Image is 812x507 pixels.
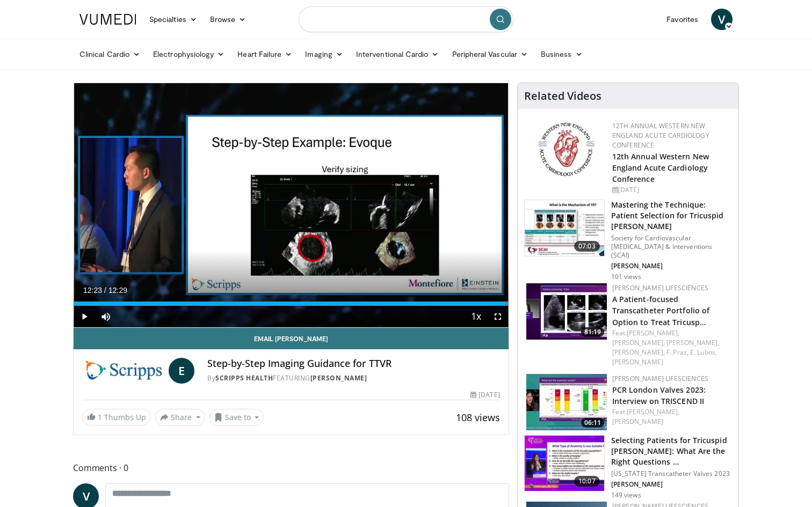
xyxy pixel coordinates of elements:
[82,358,164,384] img: Scripps Health
[73,43,147,65] a: Clinical Cardio
[612,328,730,367] div: Feat.
[487,306,509,327] button: Fullscreen
[581,327,604,337] span: 81:19
[526,374,607,430] a: 06:11
[466,306,487,327] button: Playback Rate
[611,435,732,467] h3: Selecting Patients for Tricuspid [PERSON_NAME]: What Are the Right Questions …
[611,234,732,260] p: Society for Cardiovascular [MEDICAL_DATA] & Interventions (SCAI)
[204,9,253,30] a: Browse
[524,435,732,499] a: 10:07 Selecting Patients for Tricuspid [PERSON_NAME]: What Are the Right Questions … [US_STATE] T...
[143,9,204,30] a: Specialties
[310,373,367,383] a: [PERSON_NAME]
[104,286,106,295] span: /
[215,373,273,383] a: Scripps Health
[611,491,641,499] p: 149 views
[574,476,600,487] span: 10:07
[98,412,102,422] span: 1
[526,283,607,340] a: 81:19
[612,338,665,347] a: [PERSON_NAME],
[666,348,688,357] a: F. Praz,
[612,121,709,150] a: 12th Annual Western New England Acute Cardiology Conference
[612,407,730,427] div: Feat.
[350,43,446,65] a: Interventional Cardio
[574,241,600,252] span: 07:03
[612,283,708,292] a: [PERSON_NAME] Lifesciences
[74,306,95,327] button: Play
[525,436,604,491] img: eb44facb-e9f6-4c7c-84d1-9ae093e0f630.150x105_q85_crop-smart_upscale.jpg
[611,262,732,270] p: [PERSON_NAME]
[231,43,299,65] a: Heart Failure
[108,286,127,295] span: 12:29
[147,43,231,65] a: Electrophysiology
[536,121,596,178] img: 0954f259-7907-4053-a817-32a96463ecc8.png.150x105_q85_autocrop_double_scale_upscale_version-0.2.png
[83,286,102,295] span: 12:23
[711,9,733,30] a: V
[525,200,604,256] img: 47e2ecf0-ee3f-4e66-94ec-36b848c19fd4.150x105_q85_crop-smart_upscale.jpg
[612,374,708,383] a: [PERSON_NAME] Lifesciences
[612,151,709,184] a: 12th Annual Western New England Acute Cardiology Conference
[79,14,136,25] img: VuMedi Logo
[534,43,589,65] a: Business
[666,338,719,347] a: [PERSON_NAME],
[95,306,117,327] button: Mute
[526,283,607,340] img: 89c99c6b-51af-422b-9e16-584247a1f9e1.150x105_q85_crop-smart_upscale.jpg
[155,409,205,426] button: Share
[612,185,730,195] div: [DATE]
[627,407,679,416] a: [PERSON_NAME],
[612,385,706,406] a: PCR London Valves 2023: Interview on TRISCEND II
[470,390,499,400] div: [DATE]
[82,409,151,425] a: 1 Thumbs Up
[169,358,194,384] a: E
[74,328,509,349] a: Email [PERSON_NAME]
[209,409,264,426] button: Save to
[524,200,732,281] a: 07:03 Mastering the Technique: Patient Selection for Tricuspid [PERSON_NAME] Society for Cardiova...
[612,417,663,426] a: [PERSON_NAME]
[207,358,499,370] h4: Step-by-Step Imaging Guidance for TTVR
[456,411,500,424] span: 108 views
[611,469,732,478] p: [US_STATE] Transcatheter Valves 2023
[611,200,732,232] h3: Mastering the Technique: Patient Selection for Tricuspid [PERSON_NAME]
[612,294,710,327] a: A Patient-focused Transcatheter Portfolio of Option to Treat Tricusp…
[660,9,705,30] a: Favorites
[611,273,641,281] p: 101 views
[612,348,665,357] a: [PERSON_NAME],
[299,6,513,32] input: Search topics, interventions
[73,461,509,475] span: Comments 0
[581,418,604,428] span: 06:11
[524,90,601,102] h4: Related Videos
[690,348,717,357] a: E. Lubos,
[74,302,509,306] div: Progress Bar
[207,373,499,383] div: By FEATURING
[526,374,607,430] img: f258d51d-6721-4067-b638-4d2bcb6bde4c.150x105_q85_crop-smart_upscale.jpg
[299,43,350,65] a: Imaging
[611,480,732,489] p: [PERSON_NAME]
[446,43,534,65] a: Peripheral Vascular
[612,357,663,366] a: [PERSON_NAME]
[627,328,679,337] a: [PERSON_NAME],
[74,83,509,328] video-js: Video Player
